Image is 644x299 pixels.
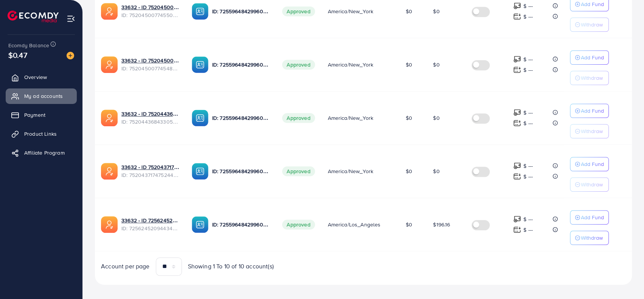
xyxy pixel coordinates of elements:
span: ID: 7520450077455056914 [121,11,180,19]
span: ID: 7520437174752444423 [121,171,180,179]
p: ID: 7255964842996056065 [212,220,270,229]
iframe: Chat [612,265,638,293]
a: My ad accounts [6,88,77,104]
a: Overview [6,70,77,85]
p: ID: 7255964842996056065 [212,113,270,122]
span: $196.16 [433,221,450,228]
span: $0 [406,61,412,68]
span: Approved [282,113,315,123]
img: top-up amount [513,215,521,223]
p: $ --- [523,215,533,224]
span: Product Links [24,130,57,138]
span: $0 [433,114,439,122]
p: $ --- [523,12,533,21]
span: America/New_York [327,61,373,68]
p: $ --- [523,108,533,117]
span: Ecomdy Balance [8,42,49,49]
p: Withdraw [581,180,603,189]
span: $0 [406,221,412,228]
span: Approved [282,6,315,16]
div: <span class='underline'>33632 - ID 7520443684330586119</span></br>7520443684330586119 [121,110,180,125]
img: ic-ads-acc.e4c84228.svg [101,3,118,20]
img: top-up amount [513,172,521,180]
p: ID: 7255964842996056065 [212,60,270,69]
a: Payment [6,107,77,122]
a: 33632 - ID 7256245209443483650 [121,217,180,224]
p: $ --- [523,119,533,128]
img: top-up amount [513,162,521,170]
p: Add Fund [581,213,604,222]
p: Add Fund [581,53,604,62]
span: ID: 7520443684330586119 [121,118,180,125]
p: Withdraw [581,73,603,82]
div: <span class='underline'>33632 - ID 7256245209443483650</span></br>7256245209443483650 [121,217,180,232]
div: <span class='underline'>33632 - ID 7520437174752444423</span></br>7520437174752444423 [121,163,180,179]
button: Withdraw [570,231,609,245]
img: menu [67,14,75,23]
img: top-up amount [513,12,521,20]
button: Withdraw [570,177,609,192]
button: Add Fund [570,50,609,65]
span: America/New_York [327,167,373,175]
span: Affiliate Program [24,149,65,156]
img: top-up amount [513,2,521,10]
img: ic-ads-acc.e4c84228.svg [101,163,118,180]
p: $ --- [523,2,533,11]
span: $0 [433,61,439,68]
span: Approved [282,220,315,229]
span: Payment [24,111,45,119]
span: ID: 7256245209443483650 [121,225,180,232]
button: Withdraw [570,124,609,138]
p: ID: 7255964842996056065 [212,167,270,176]
span: $0.47 [8,50,27,60]
p: $ --- [523,65,533,74]
span: $0 [406,114,412,122]
span: ID: 7520450077454827538 [121,65,180,72]
span: Approved [282,60,315,70]
img: logo [8,11,59,22]
a: Product Links [6,126,77,141]
span: $0 [433,167,439,175]
img: ic-ba-acc.ded83a64.svg [192,110,208,126]
img: top-up amount [513,226,521,234]
span: America/New_York [327,8,373,15]
a: 33632 - ID 7520450077454827538 [121,57,180,64]
p: $ --- [523,225,533,234]
span: America/Los_Angeles [327,221,380,228]
img: ic-ads-acc.e4c84228.svg [101,56,118,73]
div: <span class='underline'>33632 - ID 7520450077454827538</span></br>7520450077454827538 [121,57,180,72]
p: Add Fund [581,106,604,115]
div: <span class='underline'>33632 - ID 7520450077455056914</span></br>7520450077455056914 [121,3,180,19]
span: Approved [282,166,315,176]
p: $ --- [523,161,533,170]
img: top-up amount [513,55,521,63]
p: Add Fund [581,160,604,169]
img: ic-ba-acc.ded83a64.svg [192,163,208,180]
span: $0 [406,8,412,15]
span: $0 [406,167,412,175]
img: ic-ba-acc.ded83a64.svg [192,216,208,233]
a: Affiliate Program [6,145,77,160]
button: Withdraw [570,71,609,85]
button: Add Fund [570,157,609,171]
a: 33632 - ID 7520443684330586119 [121,110,180,118]
img: ic-ba-acc.ded83a64.svg [192,3,208,20]
img: image [67,52,74,59]
p: Withdraw [581,20,603,29]
p: $ --- [523,55,533,64]
img: top-up amount [513,119,521,127]
span: My ad accounts [24,92,63,100]
button: Add Fund [570,104,609,118]
p: Withdraw [581,127,603,136]
img: top-up amount [513,66,521,74]
img: ic-ads-acc.e4c84228.svg [101,110,118,126]
img: top-up amount [513,108,521,116]
a: 33632 - ID 7520437174752444423 [121,163,180,171]
span: Overview [24,73,47,81]
span: Account per page [101,262,150,271]
p: $ --- [523,172,533,181]
span: America/New_York [327,114,373,122]
p: Withdraw [581,233,603,242]
button: Withdraw [570,17,609,32]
